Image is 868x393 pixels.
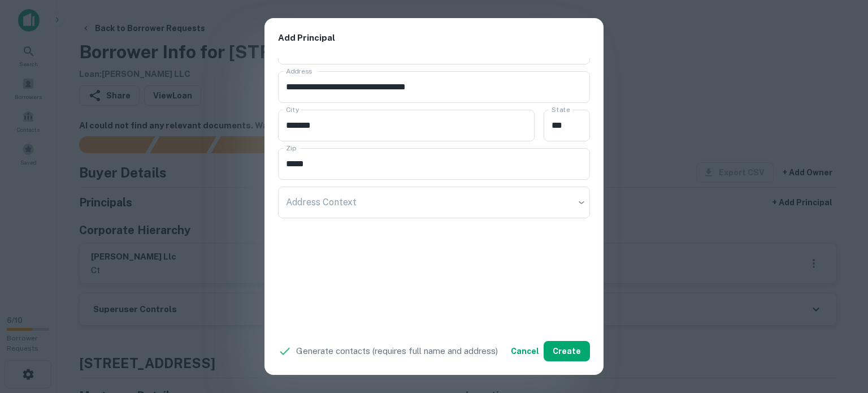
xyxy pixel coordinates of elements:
[264,18,604,58] h2: Add Principal
[286,143,296,153] label: Zip
[811,303,868,357] iframe: Chat Widget
[544,341,590,361] button: Create
[506,341,544,361] button: Cancel
[552,105,570,114] label: State
[286,66,312,76] label: Address
[296,344,498,358] p: Generate contacts (requires full name and address)
[278,187,590,218] div: ​
[286,105,299,114] label: City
